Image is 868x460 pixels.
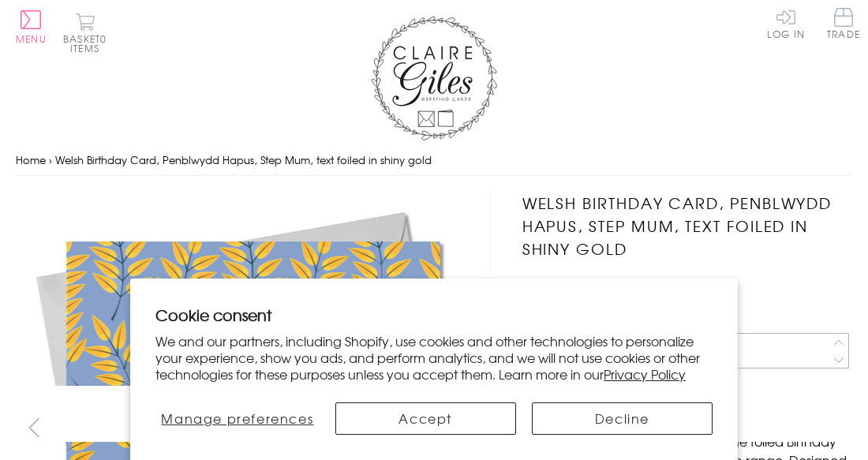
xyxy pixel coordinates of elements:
img: Claire Giles Greetings Cards [371,16,497,140]
span: Welsh Birthday Card, Penblwydd Hapus, Step Mum, text foiled in shiny gold [55,152,432,167]
button: Decline [532,402,713,435]
a: Log In [767,8,805,39]
nav: breadcrumbs [16,144,852,177]
h2: Cookie consent [155,304,713,326]
span: 0 items [70,32,107,55]
button: Basket0 items [63,13,107,53]
span: Manage preferences [161,409,313,428]
button: Menu [16,10,47,43]
button: Manage preferences [155,402,320,435]
button: Accept [335,402,516,435]
a: Privacy Policy [604,365,686,383]
span: Menu [16,32,47,46]
a: Trade [827,8,860,42]
span: WCOL055 [522,276,582,295]
p: We and our partners, including Shopify, use cookies and other technologies to personalize your ex... [155,333,713,382]
h1: Welsh Birthday Card, Penblwydd Hapus, Step Mum, text foiled in shiny gold [522,192,852,260]
a: Home [16,152,46,167]
span: Trade [827,8,860,39]
button: prev [16,410,51,445]
span: › [49,152,52,167]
